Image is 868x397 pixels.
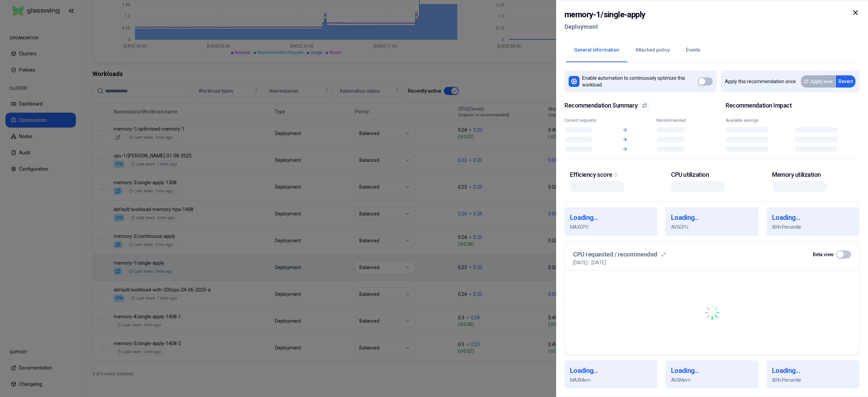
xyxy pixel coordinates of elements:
div: Available savings [726,118,791,123]
p: MAX Mem [570,377,652,383]
label: Beta view: [813,252,835,257]
button: Revert [836,75,855,88]
div: CPU utilization [671,171,753,179]
h1: Loading... [570,366,652,375]
h1: Loading... [671,366,753,375]
p: 80th Percentile [772,377,854,383]
button: Events [678,38,709,62]
p: MAX CPU [570,224,652,230]
p: Enable automation to continuously optimize this workload. [582,75,698,88]
p: AVG Mem [671,377,753,383]
p: 80th Percentile [772,224,854,230]
h1: Loading... [570,213,652,222]
div: Efficiency score [570,171,652,179]
p: AVG CPU [671,224,753,230]
h2: memory-1 / single-apply [565,8,645,21]
h2: Recommendation Impact [726,102,860,110]
h1: Loading... [671,213,753,222]
p: Apply this recommendation once. [725,78,797,85]
h1: Loading... [772,366,854,375]
div: Memory utilization [772,171,854,179]
div: Current requests [565,118,607,123]
h1: Loading... [772,213,854,222]
button: Attached policy [627,38,678,62]
p: [DATE] - [DATE] [573,259,606,266]
h3: CPU requested / recommended [573,250,657,259]
span: Recommendation Summary [565,102,698,110]
h2: Deployment [565,21,645,33]
button: General information [566,38,627,62]
div: Recommended [656,118,698,123]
